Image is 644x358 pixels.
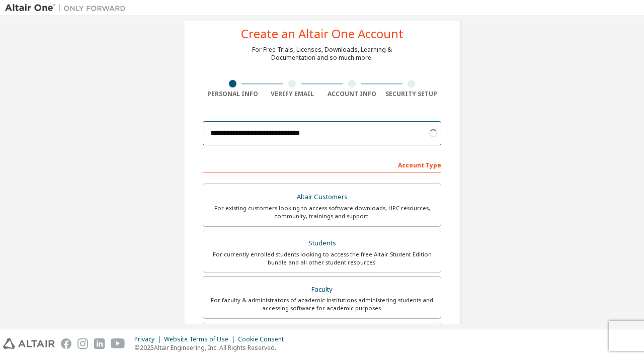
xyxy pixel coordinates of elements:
img: youtube.svg [111,338,125,349]
div: For currently enrolled students looking to access the free Altair Student Edition bundle and all ... [209,250,435,266]
div: Account Type [203,156,441,172]
p: © 2025 Altair Engineering, Inc. All Rights Reserved. [134,343,290,352]
div: Privacy [134,335,164,343]
div: For existing customers looking to access software downloads, HPC resources, community, trainings ... [209,204,435,220]
div: Create an Altair One Account [241,28,404,40]
div: Cookie Consent [238,335,290,343]
div: Altair Customers [209,190,435,204]
div: Website Terms of Use [164,335,238,343]
div: Personal Info [203,90,263,98]
div: Students [209,236,435,250]
img: facebook.svg [61,338,71,349]
div: For Free Trials, Licenses, Downloads, Learning & Documentation and so much more. [252,46,392,62]
img: Altair One [5,3,131,13]
img: altair_logo.svg [3,338,55,349]
div: For faculty & administrators of academic institutions administering students and accessing softwa... [209,296,435,312]
div: Verify Email [263,90,323,98]
div: Account Info [322,90,382,98]
img: instagram.svg [77,338,88,349]
img: linkedin.svg [94,338,105,349]
div: Faculty [209,283,435,297]
div: Security Setup [382,90,442,98]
